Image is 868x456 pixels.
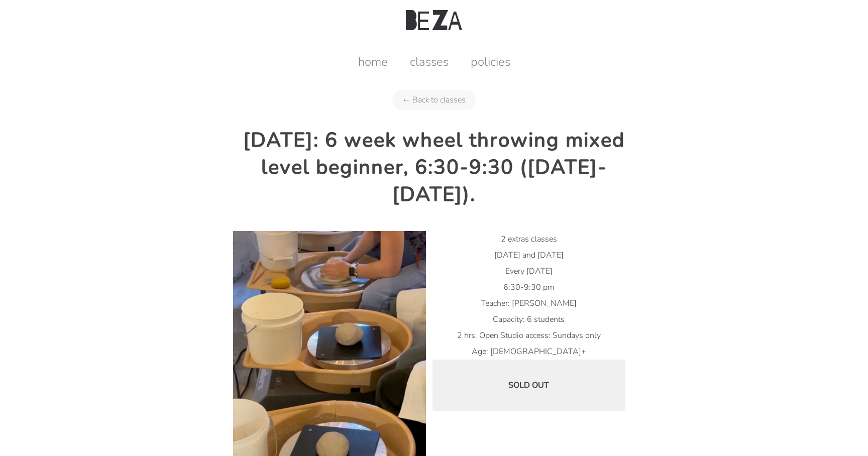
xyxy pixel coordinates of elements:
[348,54,398,70] a: home
[432,295,625,311] li: Teacher: [PERSON_NAME]
[406,10,462,30] img: Beza Studio Logo
[432,279,625,295] li: 6:30-9:30 pm
[432,327,625,344] li: 2 hrs. Open Studio access: Sundays only
[233,434,426,445] a: TUESDAY: 6 week wheel throwing mixed level beginner, 6:30-9:30 (July 8-August 12). product photo
[432,263,625,279] li: Every [DATE]
[392,90,476,110] a: ← Back to classes
[233,127,635,208] h2: [DATE]: 6 week wheel throwing mixed level beginner, 6:30-9:30 ([DATE]-[DATE]).
[432,311,625,327] li: Capacity: 6 students
[400,54,459,70] a: classes
[432,360,625,411] div: SOLD OUT
[432,231,625,247] li: 2 extras classes
[461,54,520,70] a: policies
[432,344,625,360] li: Age: [DEMOGRAPHIC_DATA]+
[432,247,625,263] li: [DATE] and [DATE]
